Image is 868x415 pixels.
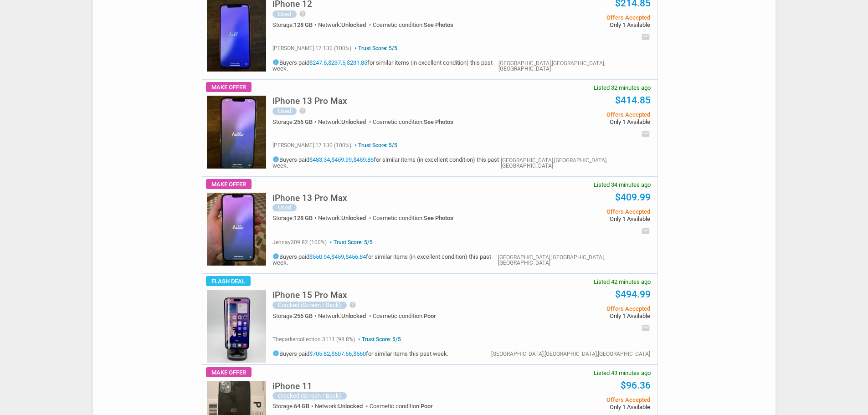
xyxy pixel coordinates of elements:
span: Listed 42 minutes ago [594,279,651,285]
span: Listed 43 minutes ago [594,370,651,376]
div: Cosmetic condition: [373,313,436,319]
i: info [272,253,279,260]
span: Flash Deal [206,276,251,286]
span: Trust Score: 5/5 [356,336,401,343]
span: Make Offer [206,367,252,377]
div: Network: [318,313,373,319]
div: Used [272,108,297,115]
div: Network: [318,215,373,221]
div: Storage: [272,215,318,221]
h5: iPhone 13 Pro Max [272,194,347,202]
span: 128 GB [294,215,313,221]
h5: iPhone 11 [272,382,312,390]
i: info [272,350,279,357]
a: iPhone 15 Pro Max [272,292,347,299]
a: $96.36 [621,380,651,391]
h5: iPhone 13 Pro Max [272,97,347,105]
a: $456.84 [345,253,366,260]
div: Cosmetic condition: [373,22,453,28]
div: [GEOGRAPHIC_DATA],[GEOGRAPHIC_DATA],[GEOGRAPHIC_DATA] [501,158,650,169]
i: email [641,226,650,236]
span: Offers Accepted [513,306,650,312]
div: Cosmetic condition: [370,403,433,409]
i: email [641,323,650,333]
span: Unlocked [338,403,363,410]
span: Poor [424,313,436,319]
span: Only 1 Available [513,216,650,222]
a: $409.99 [615,192,651,203]
span: Make Offer [206,179,252,189]
a: $483.34 [309,156,330,163]
h5: iPhone 15 Pro Max [272,291,347,299]
span: 64 GB [294,403,309,410]
a: $414.85 [615,95,651,106]
span: Only 1 Available [513,313,650,319]
span: Trust Score: 5/5 [353,45,397,51]
div: [GEOGRAPHIC_DATA],[GEOGRAPHIC_DATA],[GEOGRAPHIC_DATA] [498,255,650,266]
span: Only 1 Available [513,22,650,28]
span: Unlocked [341,21,366,28]
a: iPhone 11 [272,384,312,390]
a: $459.86 [353,156,374,163]
i: info [272,156,279,163]
i: email [641,32,650,41]
a: $560 [353,350,366,357]
span: theparkercollection 3111 (98.8%) [272,336,355,343]
div: Cracked (Screen / Back) [272,302,347,309]
span: [PERSON_NAME].17 130 (100%) [272,142,351,149]
span: jennay309 82 (100%) [272,239,327,246]
img: s-l225.jpg [207,193,266,266]
h5: Buyers paid , , for similar items (in excellent condition) this past week. [272,59,498,72]
span: Listed 32 minutes ago [594,85,651,91]
div: Cosmetic condition: [373,215,453,221]
span: Unlocked [341,313,366,319]
div: Network: [315,403,370,409]
span: Offers Accepted [513,112,650,118]
img: s-l225.jpg [207,96,266,169]
span: Poor [421,403,433,410]
span: Listed 34 minutes ago [594,182,651,188]
a: $705.82 [309,350,330,357]
span: [PERSON_NAME].17 130 (100%) [272,45,351,51]
a: $607.56 [331,350,352,357]
a: $231.85 [347,59,367,66]
span: Only 1 Available [513,404,650,410]
span: 128 GB [294,21,313,28]
a: iPhone 13 Pro Max [272,195,347,202]
span: Make Offer [206,82,252,92]
img: s-l225.jpg [207,290,266,363]
div: Network: [318,119,373,125]
span: Only 1 Available [513,119,650,125]
a: iPhone 12 [272,1,312,8]
span: See Photos [424,215,453,221]
h5: Buyers paid , , for similar items (in excellent condition) this past week. [272,156,501,169]
div: Used [272,10,297,18]
i: help [299,10,306,17]
span: Offers Accepted [513,397,650,403]
div: Used [272,204,297,211]
a: iPhone 13 Pro Max [272,98,347,105]
span: Offers Accepted [513,209,650,215]
div: Storage: [272,22,318,28]
div: Cosmetic condition: [373,119,453,125]
span: 256 GB [294,118,313,125]
span: Unlocked [341,215,366,221]
div: Storage: [272,119,318,125]
div: Cracked (Screen / Back) [272,392,347,400]
div: [GEOGRAPHIC_DATA],[GEOGRAPHIC_DATA],[GEOGRAPHIC_DATA] [498,61,650,72]
a: $247.5 [309,59,327,66]
i: info [272,59,279,66]
span: Unlocked [341,118,366,125]
span: Trust Score: 5/5 [353,142,397,149]
div: Storage: [272,403,315,409]
div: Storage: [272,313,318,319]
a: $459 [331,253,344,260]
div: [GEOGRAPHIC_DATA],[GEOGRAPHIC_DATA],[GEOGRAPHIC_DATA] [491,351,650,357]
i: help [349,301,356,308]
a: $550.94 [309,253,330,260]
h5: Buyers paid , , for similar items (in excellent condition) this past week. [272,253,498,266]
a: $237.5 [328,59,345,66]
i: help [299,107,306,114]
a: $459.99 [331,156,352,163]
div: Network: [318,22,373,28]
